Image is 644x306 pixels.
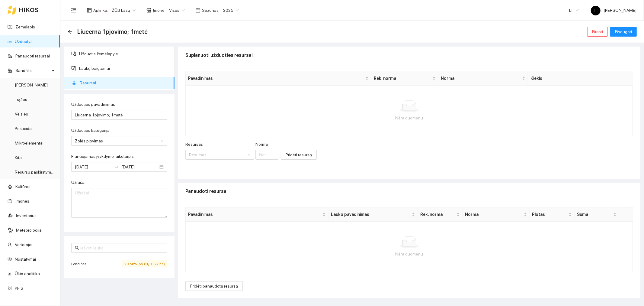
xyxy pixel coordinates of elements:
[186,207,328,222] th: this column's title is Pavadinimas,this column is sortable
[75,136,164,145] span: Žolės pjovimas
[190,115,628,121] div: Nėra duomenų
[530,207,575,222] th: this column's title is Plotas,this column is sortable
[15,39,33,44] a: Užduotys
[610,27,637,37] button: Išsaugoti
[185,281,243,291] button: Pridėti panaudotą resursą
[71,179,85,186] label: Užrašai
[189,150,246,159] input: Resursas
[595,6,597,15] span: L
[15,271,40,276] a: Ūkio analitika
[374,75,431,82] span: Rek. norma
[112,6,136,15] span: ŽŪB Lašų
[71,127,110,134] label: Užduoties kategorija
[188,75,364,82] span: Pavadinimas
[79,48,170,60] span: Užduotis žemėlapyje
[465,211,522,218] span: Norma
[15,242,32,247] a: Vartotojai
[532,211,567,218] span: Plotas
[223,6,239,15] span: 2025
[438,71,528,86] th: this column's title is Norma,this column is sortable
[146,8,151,13] span: shop
[93,7,108,14] span: Aplinka :
[15,184,30,189] a: Kultūros
[286,151,312,158] span: Pridėti resursą
[15,257,36,262] a: Nustatymai
[463,207,530,222] th: this column's title is Norma,this column is sortable
[190,283,238,289] span: Pridėti panaudotą resursą
[71,8,76,13] span: menu-fold
[615,28,632,35] span: Išsaugoti
[587,27,608,37] button: Ištrinti
[80,77,170,89] span: Resursai
[87,8,92,13] span: layout
[77,27,148,37] span: Liucerna 1pjovimo; 1metė
[114,164,119,169] span: swap-right
[121,164,158,170] input: Pabaigos data
[114,164,119,169] span: to
[15,54,50,58] a: Panaudoti resursai
[577,211,612,218] span: Suma
[15,199,29,203] a: Įmonės
[71,153,134,160] label: Planuojamas įvykdymo laikotarpis
[528,71,619,86] th: Kiekis
[255,150,278,160] input: Norma
[71,101,115,108] label: Užduoties pavadinimas
[418,207,463,222] th: this column's title is Rek. norma,this column is sortable
[75,164,112,170] input: Planuojamas įvykdymo laikotarpis
[190,251,628,257] div: Nėra duomenų
[15,126,33,131] a: Pesticidai
[202,7,219,14] span: Sezonas :
[122,261,167,267] span: 70.56% (65.81/93.27 ha)
[592,28,603,35] span: Ištrinti
[80,245,164,251] input: Ieškoti lauko
[15,83,48,87] a: [PERSON_NAME]
[71,110,167,120] input: Užduoties pavadinimas
[16,213,37,218] a: Inventorius
[186,71,371,86] th: this column's title is Pavadinimas,this column is sortable
[15,141,43,145] a: Mikroelementai
[255,141,268,148] label: Norma
[420,211,455,218] span: Rek. norma
[71,261,89,267] span: Fondinės
[15,24,35,29] a: Žemėlapis
[371,71,438,86] th: this column's title is Rek. norma,this column is sortable
[153,7,165,14] span: Įmonė :
[441,75,521,82] span: Norma
[79,62,170,74] span: Laukų baigtumai
[15,64,50,76] span: Sandėlis
[591,8,636,13] span: [PERSON_NAME]
[16,228,42,233] a: Meteorologija
[75,246,79,250] span: search
[15,97,27,102] a: Trąšos
[281,150,317,160] button: Pridėti resursą
[185,141,203,148] label: Resursas
[185,183,633,200] div: Panaudoti resursai
[328,207,418,222] th: this column's title is Lauko pavadinimas,this column is sortable
[15,155,22,160] a: Kita
[169,6,185,15] span: Visos
[575,207,619,222] th: this column's title is Suma,this column is sortable
[71,188,167,218] textarea: Užrašai
[196,8,200,13] span: calendar
[68,29,72,34] div: Atgal
[15,286,23,291] a: PPIS
[15,170,56,174] a: Resursų paskirstymas
[68,4,80,16] button: menu-fold
[68,29,72,34] span: arrow-left
[15,112,28,116] a: Veislės
[331,211,411,218] span: Lauko pavadinimas
[188,211,321,218] span: Pavadinimas
[569,6,579,15] span: LT
[185,47,633,64] div: Suplanuoti užduoties resursai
